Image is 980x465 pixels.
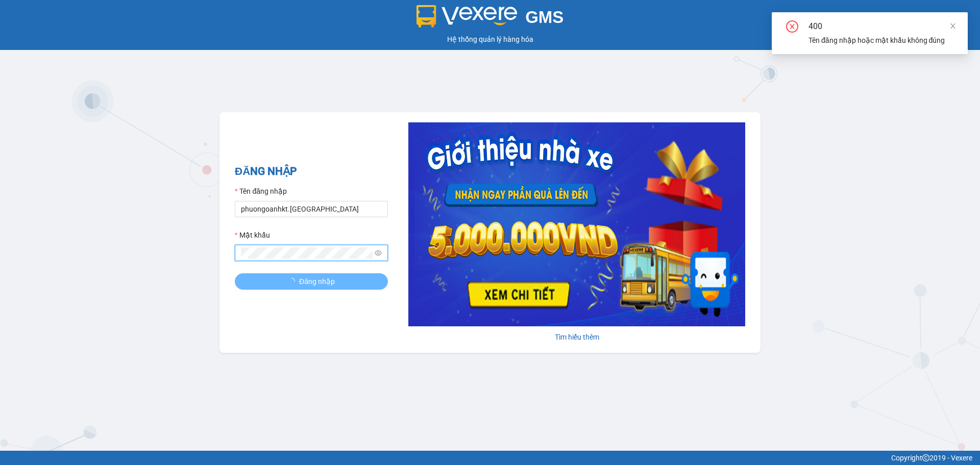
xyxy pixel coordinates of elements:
input: Mật khẩu [241,247,373,259]
span: close-circle [786,20,798,35]
label: Tên đăng nhập [235,186,287,197]
span: GMS [525,8,563,27]
span: Đăng nhập [299,276,335,287]
span: eye [375,249,382,256]
div: Copyright 2019 - Vexere [8,452,972,463]
div: Tìm hiểu thêm [408,331,745,343]
span: close [949,22,957,30]
span: loading [288,278,299,285]
div: Tên đăng nhập hoặc mật khẩu không đúng [808,35,955,46]
a: GMS [416,15,564,23]
label: Mật khẩu [235,229,270,241]
img: banner-0 [408,122,745,326]
span: copyright [922,454,929,461]
input: Tên đăng nhập [235,201,388,217]
h2: ĐĂNG NHẬP [235,163,388,180]
img: logo 2 [416,5,518,28]
div: Hệ thống quản lý hàng hóa [3,34,977,45]
button: Đăng nhập [235,273,388,290]
div: 400 [808,20,955,33]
